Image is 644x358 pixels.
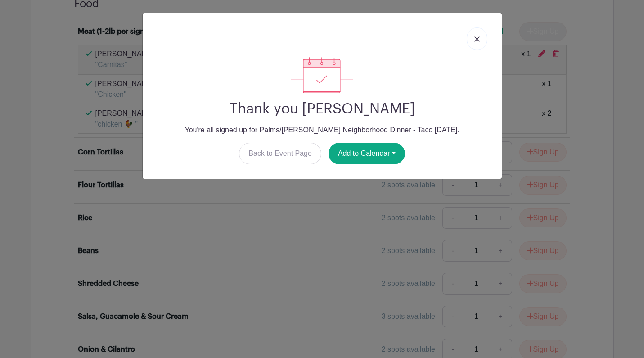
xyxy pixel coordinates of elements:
button: Add to Calendar [329,143,405,164]
img: signup_complete-c468d5dda3e2740ee63a24cb0ba0d3ce5d8a4ecd24259e683200fb1569d990c8.svg [291,57,353,93]
h2: Thank you [PERSON_NAME] [150,100,495,118]
img: close_button-5f87c8562297e5c2d7936805f587ecaba9071eb48480494691a3f1689db116b3.svg [474,36,480,42]
p: You're all signed up for Palms/[PERSON_NAME] Neighborhood Dinner - Taco [DATE]. [150,125,495,136]
a: Back to Event Page [239,143,321,164]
